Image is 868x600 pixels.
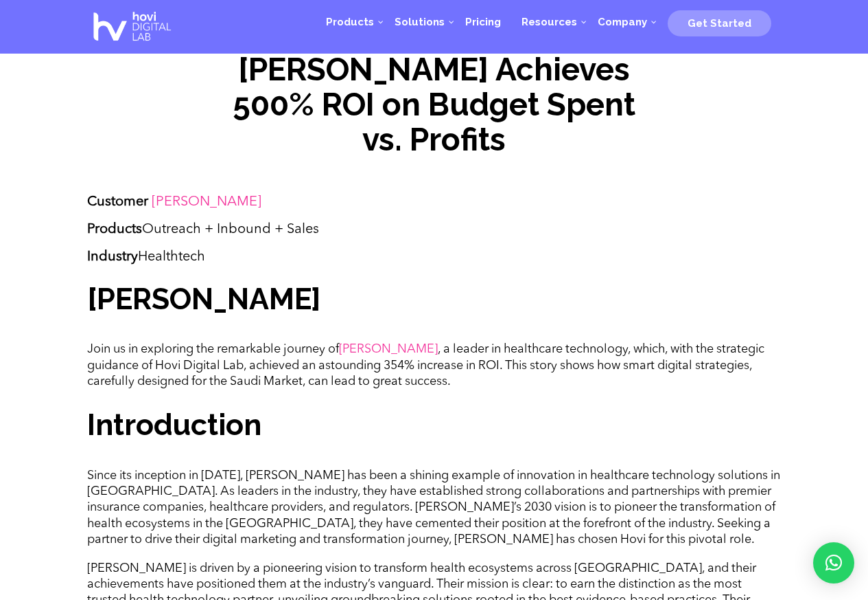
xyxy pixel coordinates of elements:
[228,52,640,164] h1: [PERSON_NAME] Achieves 500% ROI on Budget Spent vs. Profits
[87,468,782,561] p: Since its inception in [DATE], [PERSON_NAME] has been a shining example of innovation in healthca...
[87,223,142,236] strong: Products
[87,195,148,209] strong: Customer
[587,1,657,43] a: Company
[87,282,320,316] a: [PERSON_NAME]
[465,16,501,28] span: Pricing
[87,342,782,390] p: Join us in exploring the remarkable journey of , a leader in healthcare technology, which, with t...
[511,1,587,43] a: Resources
[339,343,438,355] a: [PERSON_NAME]
[598,16,647,28] span: Company
[521,16,577,28] span: Resources
[87,223,782,251] p: Outreach + Inbound + Sales
[152,195,261,209] a: [PERSON_NAME]
[688,17,751,30] span: Get Started
[87,251,782,265] p: Healthtech
[668,12,771,32] a: Get Started
[384,1,455,43] a: Solutions
[395,16,445,28] span: Solutions
[455,1,511,43] a: Pricing
[87,409,782,448] h2: Introduction
[316,1,384,43] a: Products
[87,250,138,264] strong: Industry
[326,16,374,28] span: Products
